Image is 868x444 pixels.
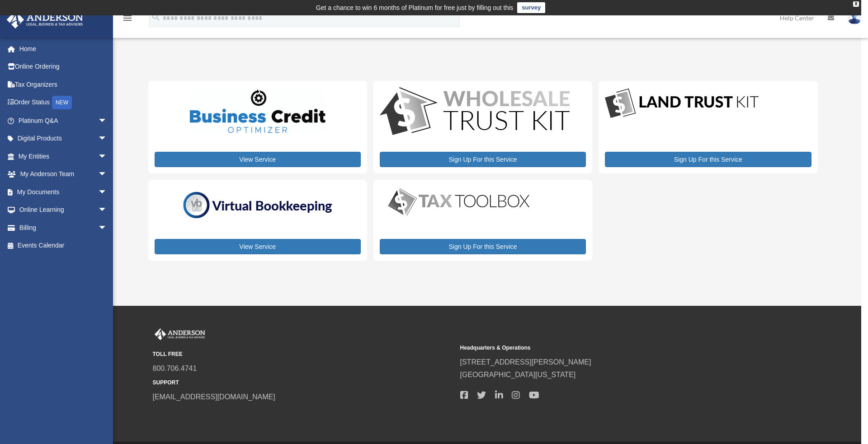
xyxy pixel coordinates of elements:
span: arrow_drop_down [98,147,116,166]
a: My Entitiesarrow_drop_down [6,147,121,165]
span: arrow_drop_down [98,183,116,201]
a: Home [6,40,121,58]
a: Sign Up For this Service [605,152,811,167]
a: [EMAIL_ADDRESS][DOMAIN_NAME] [153,393,275,401]
img: taxtoolbox_new-1.webp [380,186,538,218]
div: Get a chance to win 6 months of Platinum for free just by filling out this [316,2,514,13]
span: arrow_drop_down [98,201,116,220]
a: Digital Productsarrow_drop_down [6,130,116,148]
a: [STREET_ADDRESS][PERSON_NAME] [460,358,591,366]
a: [GEOGRAPHIC_DATA][US_STATE] [460,371,576,379]
a: View Service [155,239,361,254]
a: Order StatusNEW [6,93,121,112]
img: Anderson Advisors Platinum Portal [153,328,207,340]
a: Billingarrow_drop_down [6,219,121,237]
a: Sign Up For this Service [380,239,586,254]
div: close [853,1,859,7]
a: survey [517,2,545,13]
span: arrow_drop_down [98,219,116,237]
div: NEW [52,96,72,109]
img: Anderson Advisors Platinum Portal [4,11,86,28]
a: Online Ordering [6,58,121,76]
a: 800.706.4741 [153,365,197,372]
i: search [151,12,161,22]
a: Tax Organizers [6,75,121,93]
a: Platinum Q&Aarrow_drop_down [6,112,121,130]
a: View Service [155,152,361,167]
a: Online Learningarrow_drop_down [6,201,121,219]
span: arrow_drop_down [98,130,116,148]
small: TOLL FREE [153,350,454,359]
img: User Pic [848,11,861,24]
a: My Anderson Teamarrow_drop_down [6,165,121,183]
small: Headquarters & Operations [460,343,761,353]
a: My Documentsarrow_drop_down [6,183,121,201]
img: LandTrust_lgo-1.jpg [605,87,759,120]
span: arrow_drop_down [98,112,116,130]
i: menu [122,13,133,23]
a: Events Calendar [6,237,121,255]
small: SUPPORT [153,378,454,388]
img: WS-Trust-Kit-lgo-1.jpg [380,87,570,137]
a: Sign Up For this Service [380,152,586,167]
span: arrow_drop_down [98,165,116,184]
a: menu [122,16,133,23]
